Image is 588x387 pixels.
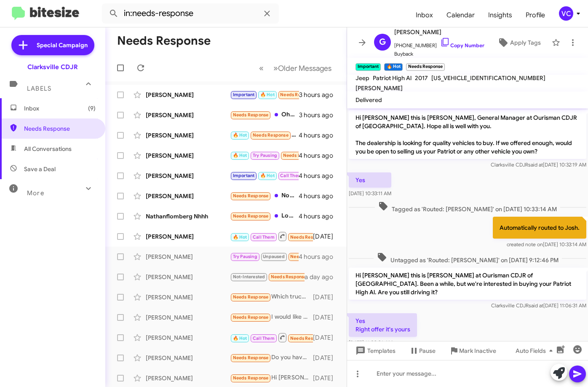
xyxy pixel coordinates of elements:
input: Search [102,3,279,24]
span: [PERSON_NAME] [355,84,403,92]
span: [DATE] 11:09:36 AM [349,339,393,346]
span: Call Them [280,173,302,178]
span: Not-Interested [233,274,265,279]
span: 2017 [415,74,428,82]
button: Previous [254,59,269,77]
div: 4 hours ago [299,151,340,160]
span: Special Campaign [37,41,88,49]
div: Going to wait to see what Sept deals are [230,150,299,160]
div: [PERSON_NAME] [146,91,230,99]
button: Pause [402,343,442,358]
p: Yes [349,172,391,188]
button: Apply Tags [490,35,548,50]
span: Clarksville CDJR [DATE] 11:06:31 AM [491,302,586,309]
div: No - i returned [PERSON_NAME]'s call and asked for the current best offer price - got no response [230,171,299,180]
div: WP0AA2A78EL0150503 [230,231,313,242]
a: Inbox [409,3,440,27]
span: Call Them [253,336,275,341]
div: Clarksville CDJR [27,63,78,71]
div: [PERSON_NAME] [146,151,230,160]
div: Nathanflomberg Nhhh [146,212,230,220]
span: Older Messages [278,64,331,73]
div: a day ago [305,273,340,281]
small: Needs Response [406,63,445,71]
div: I would like a quote first [230,312,313,322]
span: Mark Inactive [459,343,496,358]
div: [DATE] [313,374,340,382]
div: Look at the vehicle at my house [230,90,299,99]
div: 4 hours ago [299,131,340,140]
h1: Needs Response [117,34,211,48]
a: Profile [519,3,552,27]
div: I am still shopping. I am short and I am trying to combine my height and vehicle desire. I have a... [230,252,299,261]
span: Call Them [253,234,275,240]
span: said at [529,302,543,309]
div: [PERSON_NAME] [146,253,230,261]
span: [DATE] 10:33:14 AM [507,241,586,247]
div: Oh, I was actually looking for new cars or, at most, a 2024 with relatively low mileage. I'm look... [230,110,299,120]
div: 4 hours ago [299,212,340,220]
span: Unpaused [263,254,285,259]
p: Yes Right offer it's yours [349,313,417,337]
span: 🔥 Hot [233,234,247,240]
span: Auto Fields [516,343,556,358]
span: (9) [88,104,96,113]
span: Inbox [24,104,96,113]
span: Apply Tags [510,35,541,50]
div: 4 hours ago [299,253,340,261]
small: Important [355,63,381,71]
span: Insights [481,3,519,27]
div: Hi [PERSON_NAME] im currently working with [PERSON_NAME] at Ourisman to sell these cars we are ju... [230,373,313,383]
span: Needs Response [271,274,307,279]
span: G [379,35,386,49]
span: Jeep [355,74,369,82]
div: [DATE] [313,354,340,362]
div: No I did not [230,191,299,201]
span: Try Pausing [253,153,277,158]
span: [PHONE_NUMBER] [394,37,484,50]
div: VC [559,6,573,21]
span: Save a Deal [24,165,56,173]
div: I have not maybe sometime in late September [230,130,299,140]
span: 🔥 Hot [233,153,247,158]
span: Needs Response [233,193,269,199]
nav: Page navigation example [254,59,337,77]
span: created note on [507,241,543,247]
span: Needs Response [233,355,269,360]
div: Which truck was this ? [230,292,313,302]
a: Calendar [440,3,481,27]
div: [PERSON_NAME] [146,111,230,119]
span: Needs Response [283,153,319,158]
span: Needs Response [290,234,326,240]
div: [DATE] [313,313,340,322]
div: [PERSON_NAME] [146,354,230,362]
span: Delivered [355,96,382,104]
span: 🔥 Hot [260,173,275,178]
div: Do you have a velvet red Sumitt in stock? [230,353,313,363]
p: Automatically routed to Josh. [493,217,586,239]
button: VC [552,6,579,21]
div: 3 hours ago [299,111,340,119]
span: Needs Response [233,294,269,300]
span: Needs Response [280,92,316,97]
span: said at [528,161,543,168]
span: Templates [354,343,396,358]
span: More [27,189,44,197]
div: [PERSON_NAME] [146,172,230,180]
button: Next [268,59,337,77]
span: Untagged as 'Routed: [PERSON_NAME]' on [DATE] 9:12:46 PM [374,252,562,264]
span: Needs Response [290,336,326,341]
span: Needs Response [233,112,269,118]
button: Templates [347,343,402,358]
span: All Conversations [24,145,72,153]
span: Needs Response [233,375,269,381]
span: Needs Response [233,314,269,320]
div: [PERSON_NAME] [146,374,230,382]
div: 3 hours ago [299,91,340,99]
span: Tagged as 'Routed: [PERSON_NAME]' on [DATE] 10:33:14 AM [375,201,560,213]
a: Copy Number [440,42,484,48]
span: Needs Response [24,124,96,133]
span: » [273,63,278,73]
